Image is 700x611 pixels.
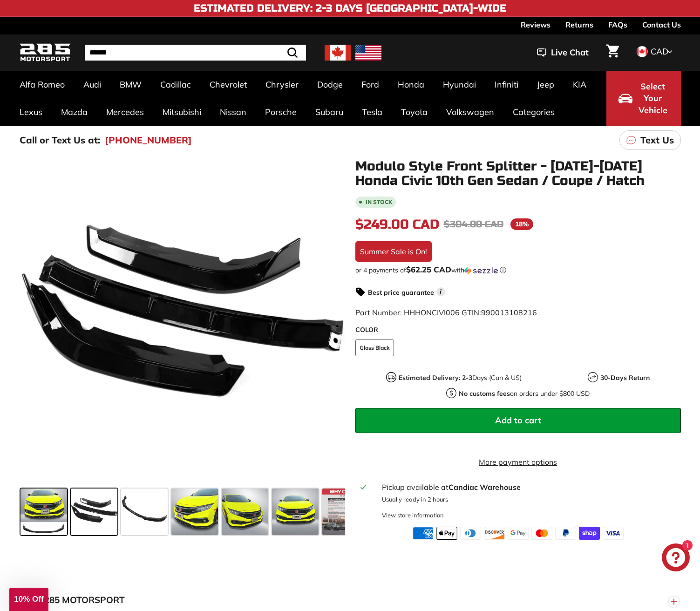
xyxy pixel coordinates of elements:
a: KIA [564,71,596,98]
a: Cart [601,37,625,68]
span: 18% [510,218,533,230]
strong: Best price guarantee [368,288,434,297]
a: Cadillac [151,71,200,98]
a: BMW [110,71,151,98]
a: More payment options [355,456,681,468]
strong: 30-Days Return [600,373,650,382]
strong: Candiac Warehouse [449,482,521,492]
b: In stock [366,199,392,205]
div: View store information [382,511,444,520]
span: $304.00 CAD [444,218,503,230]
input: Search [85,45,306,61]
a: Chevrolet [200,71,256,98]
a: Nissan [211,98,256,126]
button: Live Chat [525,41,601,64]
a: Tesla [353,98,392,126]
img: apple_pay [436,527,457,540]
img: Logo_285_Motorsport_areodynamics_components [20,42,71,64]
img: Sezzle [464,266,498,275]
a: Ford [352,71,388,98]
div: or 4 payments of with [355,265,681,275]
a: Alfa Romeo [10,71,74,98]
a: Reviews [521,17,550,33]
span: Add to cart [495,415,541,426]
strong: Estimated Delivery: 2-3 [399,373,472,382]
strong: No customs fees [459,389,510,398]
div: or 4 payments of$62.25 CADwithSezzle Click to learn more about Sezzle [355,265,681,275]
a: Honda [388,71,434,98]
a: Mazda [52,98,97,126]
h1: Modulo Style Front Splitter - [DATE]-[DATE] Honda Civic 10th Gen Sedan / Coupe / Hatch [355,159,681,188]
img: visa [603,527,624,540]
a: Infiniti [485,71,528,98]
a: Hyundai [434,71,485,98]
img: paypal [555,527,576,540]
a: Jeep [528,71,564,98]
a: Lexus [10,98,52,126]
img: google_pay [508,527,529,540]
a: Audi [74,71,110,98]
h4: Estimated Delivery: 2-3 Days [GEOGRAPHIC_DATA]-Wide [194,3,506,14]
a: [PHONE_NUMBER] [105,133,192,147]
div: 10% Off [9,588,48,611]
img: discover [484,527,505,540]
img: american_express [413,527,434,540]
inbox-online-store-chat: Shopify online store chat [659,543,693,574]
img: diners_club [460,527,481,540]
span: $249.00 CAD [355,217,439,232]
a: FAQs [608,17,627,33]
a: Toyota [392,98,437,126]
a: Mercedes [97,98,153,126]
a: Dodge [308,71,352,98]
span: CAD [651,46,668,57]
p: Call or Text Us at: [20,133,100,147]
a: Categories [503,98,564,126]
span: Select Your Vehicle [637,81,669,116]
p: Usually ready in 2 hours [382,495,675,504]
img: shopify_pay [579,527,600,540]
div: Summer Sale is On! [355,241,432,262]
span: 10% Off [14,595,43,604]
span: i [436,287,445,296]
img: master [531,527,552,540]
div: Pickup available at [382,482,675,493]
a: Text Us [619,130,681,150]
a: Chrysler [256,71,308,98]
button: Select Your Vehicle [606,71,681,126]
a: Returns [565,17,593,33]
p: Days (Can & US) [399,373,522,383]
span: 990013108216 [481,308,537,317]
p: on orders under $800 USD [459,389,590,399]
a: Subaru [306,98,353,126]
a: Mitsubishi [153,98,211,126]
button: Add to cart [355,408,681,433]
p: Text Us [640,133,674,147]
a: Porsche [256,98,306,126]
a: Volkswagen [437,98,503,126]
a: Contact Us [642,17,681,33]
span: Live Chat [551,47,589,59]
label: COLOR [355,325,681,335]
span: $62.25 CAD [406,265,451,274]
span: Part Number: HHHONCIVI006 GTIN: [355,308,537,317]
